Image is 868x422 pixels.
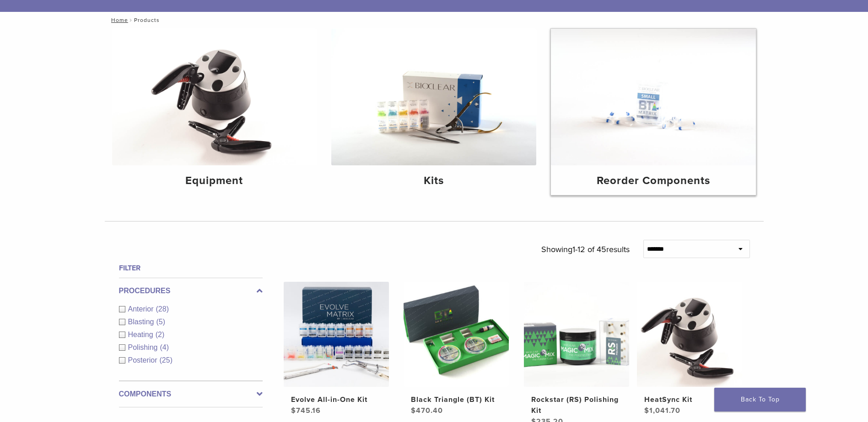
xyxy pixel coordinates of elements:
[108,17,128,23] a: Home
[331,29,536,165] img: Kits
[551,29,756,195] a: Reorder Components
[291,406,296,415] span: $
[411,406,443,415] bdi: 470.40
[105,12,764,28] nav: Products
[558,173,749,189] h4: Reorder Components
[112,29,317,165] img: Equipment
[541,240,630,259] p: Showing results
[714,388,806,411] a: Back To Top
[112,29,317,195] a: Equipment
[128,18,134,22] span: /
[156,305,169,313] span: (28)
[128,305,156,313] span: Anterior
[331,29,536,195] a: Kits
[160,343,169,351] span: (4)
[551,29,756,165] img: Reorder Components
[119,389,263,400] label: Components
[644,406,680,415] bdi: 1,041.70
[404,282,509,387] img: Black Triangle (BT) Kit
[283,282,390,416] a: Evolve All-in-One KitEvolve All-in-One Kit $745.16
[119,263,263,274] h4: Filter
[284,282,389,387] img: Evolve All-in-One Kit
[291,394,382,405] h2: Evolve All-in-One Kit
[160,356,173,364] span: (25)
[572,244,606,254] span: 1-12 of 45
[128,331,156,338] span: Heating
[119,173,310,189] h4: Equipment
[156,331,165,338] span: (2)
[644,394,735,405] h2: HeatSync Kit
[119,285,263,296] label: Procedures
[531,394,622,416] h2: Rockstar (RS) Polishing Kit
[403,282,510,416] a: Black Triangle (BT) KitBlack Triangle (BT) Kit $470.40
[636,282,743,416] a: HeatSync KitHeatSync Kit $1,041.70
[644,406,649,415] span: $
[411,394,501,405] h2: Black Triangle (BT) Kit
[411,406,416,415] span: $
[524,282,629,387] img: Rockstar (RS) Polishing Kit
[291,406,321,415] bdi: 745.16
[339,173,529,189] h4: Kits
[128,356,160,364] span: Posterior
[128,318,156,326] span: Blasting
[156,318,165,326] span: (5)
[637,282,742,387] img: HeatSync Kit
[128,343,160,351] span: Polishing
